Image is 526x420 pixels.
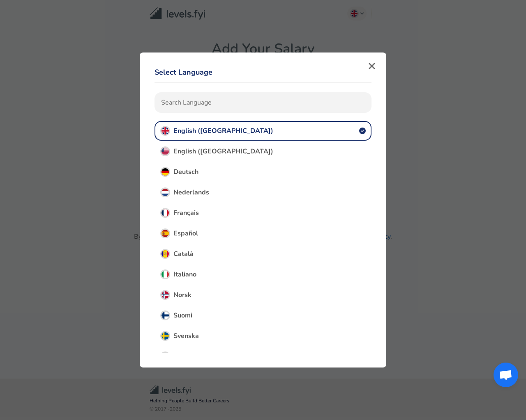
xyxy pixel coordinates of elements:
[173,167,198,176] span: Deutsch
[161,271,169,278] img: Italian
[155,285,371,305] button: NorwegianNorsk
[161,209,169,217] img: French
[173,270,196,279] span: Italiano
[155,306,371,325] button: FinnishSuomi
[155,326,371,346] button: SwedishSvenska
[161,291,169,299] img: Norwegian
[155,121,371,141] button: English (UK)English ([GEOGRAPHIC_DATA])
[155,62,212,82] button: Select Language
[173,249,194,258] span: Català
[173,208,199,217] span: Français
[155,142,371,161] button: English (US)English ([GEOGRAPHIC_DATA])
[173,352,193,361] span: Dansk
[161,332,169,340] img: Swedish
[155,347,371,366] button: DanishDansk
[161,189,169,196] img: Dutch
[173,290,191,299] span: Norsk
[155,203,371,223] button: FrenchFrançais
[173,126,273,135] span: English ([GEOGRAPHIC_DATA])
[155,265,371,284] button: ItalianItaliano
[161,230,169,237] img: Spanish
[161,148,169,155] img: English (US)
[161,127,169,135] img: English (UK)
[173,331,199,340] span: Svenska
[173,188,209,197] span: Nederlands
[155,183,371,202] button: DutchNederlands
[155,224,371,243] button: SpanishEspañol
[155,244,371,264] button: CatalanCatalà
[173,147,273,156] span: English ([GEOGRAPHIC_DATA])
[155,162,371,182] button: GermanDeutsch
[155,92,371,113] input: search language
[173,311,192,320] span: Suomi
[161,250,169,258] img: Catalan
[161,312,169,319] img: Finnish
[161,168,169,176] img: German
[173,229,198,238] span: Español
